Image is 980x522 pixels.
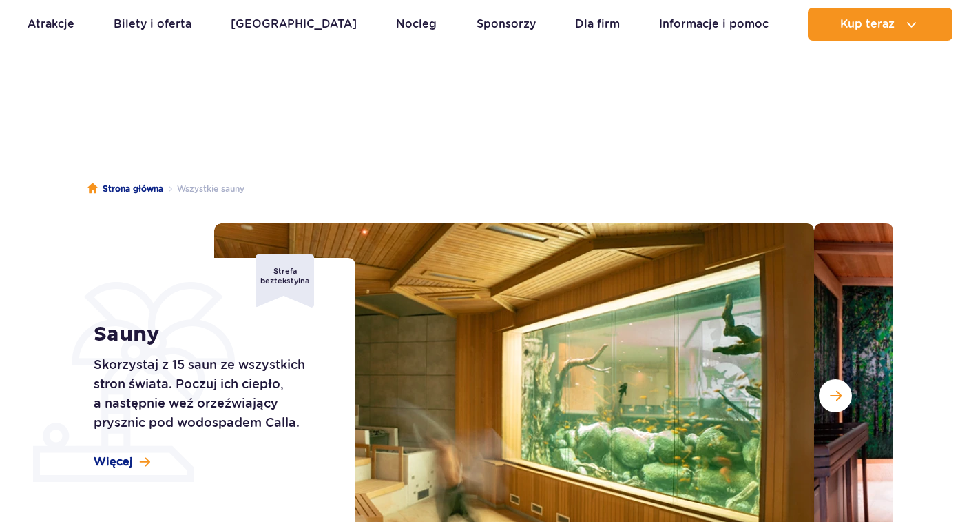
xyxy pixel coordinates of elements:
[231,8,357,41] a: [GEOGRAPHIC_DATA]
[94,355,324,432] p: Skorzystaj z 15 saun ze wszystkich stron świata. Poczuj ich ciepło, a następnie weź orzeźwiający ...
[840,18,895,30] span: Kup teraz
[575,8,620,41] a: Dla firm
[396,8,437,41] a: Nocleg
[819,379,852,412] button: Następny slajd
[28,8,74,41] a: Atrakcje
[163,182,244,196] li: Wszystkie sauny
[114,8,191,41] a: Bilety i oferta
[87,182,163,196] a: Strona główna
[659,8,769,41] a: Informacje i pomoc
[94,454,133,470] span: Więcej
[256,254,314,308] div: Strefa beztekstylna
[808,8,952,41] button: Kup teraz
[94,454,150,470] a: Więcej
[94,322,324,347] h1: Sauny
[477,8,536,41] a: Sponsorzy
